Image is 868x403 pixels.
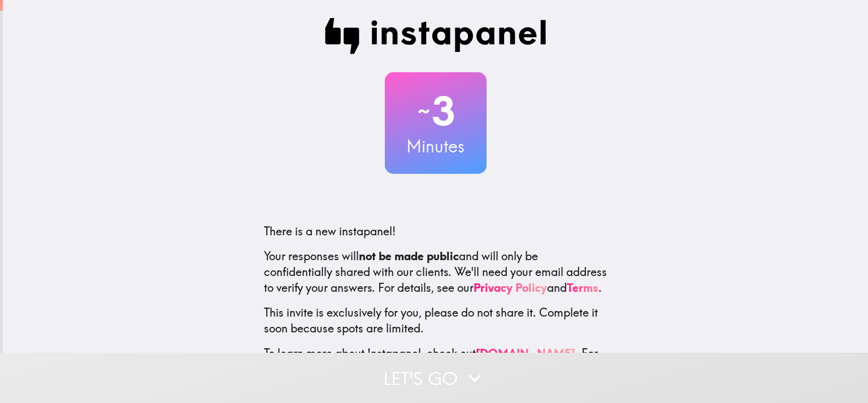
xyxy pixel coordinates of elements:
[359,249,459,263] b: not be made public
[476,346,575,360] a: [DOMAIN_NAME]
[385,134,487,158] h3: Minutes
[264,224,396,238] span: There is a new instapanel!
[264,248,607,296] p: Your responses will and will only be confidentially shared with our clients. We'll need your emai...
[385,88,487,134] h2: 3
[325,18,546,54] img: Instapanel
[264,305,607,336] p: This invite is exclusively for you, please do not share it. Complete it soon because spots are li...
[474,281,547,295] a: Privacy Policy
[567,281,598,295] a: Terms
[416,94,432,128] span: ~
[264,345,607,393] p: To learn more about Instapanel, check out . For questions or help, email us at .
